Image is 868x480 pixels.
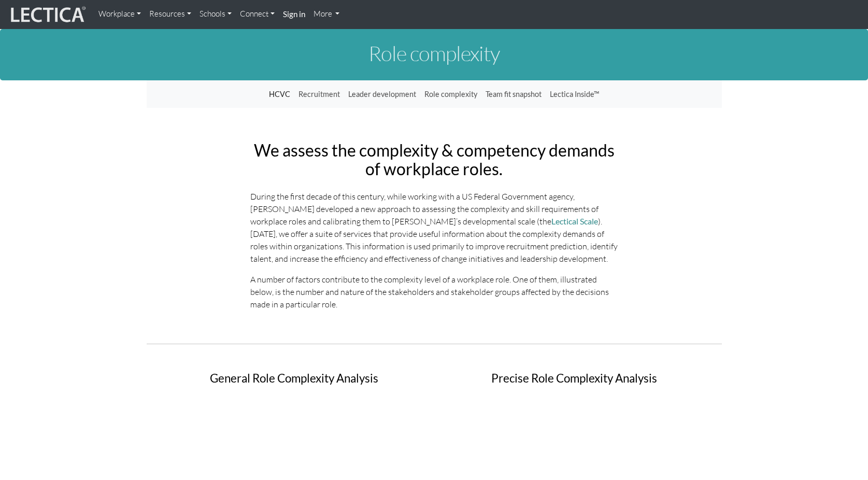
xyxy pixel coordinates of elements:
[8,5,86,24] img: lecticalive
[481,84,546,104] a: Team fit snapshot
[546,84,603,104] a: Lectica Inside™
[344,84,420,104] a: Leader development
[294,84,344,104] a: Recruitment
[265,84,294,104] a: HCVC
[145,4,195,24] a: Resources
[283,9,305,19] strong: Sign in
[420,84,481,104] a: Role complexity
[309,4,344,24] a: More
[250,273,618,310] p: A number of factors contribute to the complexity level of a workplace role. One of them, illustra...
[147,42,722,65] h1: Role complexity
[195,4,236,24] a: Schools
[279,4,309,25] a: Sign in
[162,372,426,385] h3: General Role Complexity Analysis
[250,190,618,265] p: During the first decade of this century, while working with a US Federal Government agency, [PERS...
[94,4,145,24] a: Workplace
[236,4,279,24] a: Connect
[250,141,618,177] h2: We assess the complexity & competency demands of workplace roles.
[442,372,706,385] h3: Precise Role Complexity Analysis
[551,216,598,226] a: Lectical Scale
